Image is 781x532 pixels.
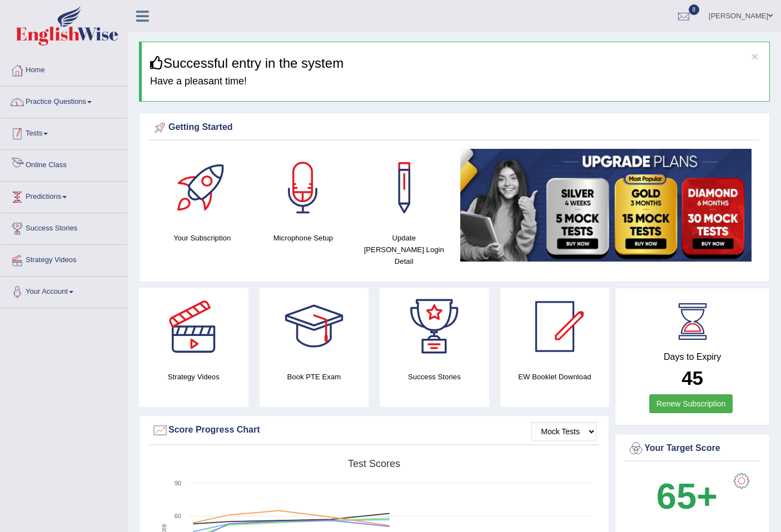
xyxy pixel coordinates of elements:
a: Success Stories [1,213,127,241]
a: Tests [1,118,127,146]
a: Home [1,55,127,83]
b: 65+ [656,476,718,516]
img: small5.jpg [460,149,752,262]
button: × [752,51,758,62]
div: Your Target Score [628,440,757,457]
a: Online Class [1,150,127,178]
h4: Update [PERSON_NAME] Login Detail [359,232,449,267]
a: Strategy Videos [1,245,127,273]
a: Predictions [1,182,127,209]
h4: Your Subscription [157,232,247,244]
div: Getting Started [152,119,757,136]
h4: Days to Expiry [628,352,757,362]
h4: Book PTE Exam [260,371,369,383]
div: Score Progress Chart [152,422,596,439]
h4: Strategy Videos [139,371,248,383]
h4: EW Booklet Download [500,371,610,383]
tspan: Test scores [348,458,400,469]
h4: Success Stories [380,371,489,383]
a: Practice Questions [1,87,127,114]
text: 90 [175,480,181,486]
h4: Microphone Setup [258,232,349,244]
span: 8 [689,4,700,15]
b: 45 [681,367,703,389]
text: 60 [175,513,181,519]
h4: Have a pleasant time! [150,76,761,87]
h3: Successful entry in the system [150,56,761,71]
a: Your Account [1,277,127,304]
a: Renew Subscription [649,394,733,413]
